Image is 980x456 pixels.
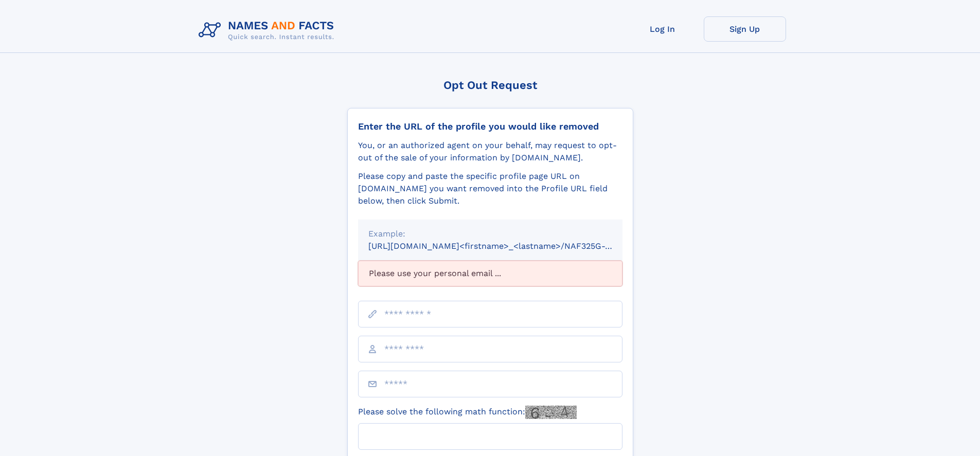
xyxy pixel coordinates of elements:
a: Log In [621,16,704,42]
div: Example: [368,228,612,240]
div: Opt Out Request [347,79,633,92]
img: Logo Names and Facts [194,16,343,44]
a: Sign Up [704,16,786,42]
label: Please solve the following math function: [358,406,577,419]
small: [URL][DOMAIN_NAME]<firstname>_<lastname>/NAF325G-xxxxxxxx [368,241,642,251]
div: Enter the URL of the profile you would like removed [358,121,622,132]
div: Please copy and paste the specific profile page URL on [DOMAIN_NAME] you want removed into the Pr... [358,170,622,207]
div: You, or an authorized agent on your behalf, may request to opt-out of the sale of your informatio... [358,139,622,164]
div: Please use your personal email ... [358,261,622,286]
